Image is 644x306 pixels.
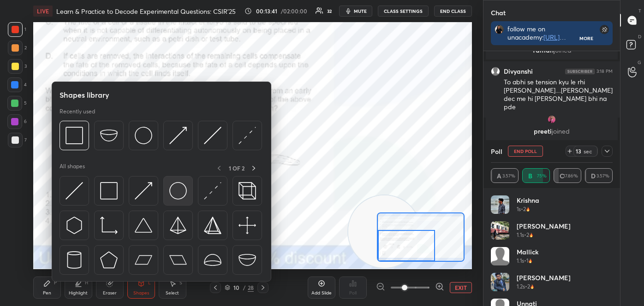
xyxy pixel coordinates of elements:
img: streak-poll-icon.44701ccd.svg [526,207,530,212]
h5: 1.1s [517,231,524,239]
h5: 1 [526,257,528,265]
div: 7 [8,133,27,147]
img: svg+xml;charset=utf-8,%3Csvg%20xmlns%3D%22http%3A%2F%2Fwww.w3.org%2F2000%2Fsvg%22%20width%3D%2230... [135,182,152,200]
div: 6 [7,114,27,129]
h5: 2 [527,282,530,291]
h5: • [524,257,526,265]
div: / [243,285,246,290]
img: streak-poll-icon.44701ccd.svg [528,259,532,263]
img: svg+xml;charset=utf-8,%3Csvg%20xmlns%3D%22http%3A%2F%2Fwww.w3.org%2F2000%2Fsvg%22%20width%3D%2238... [204,251,221,269]
img: svg+xml;charset=utf-8,%3Csvg%20xmlns%3D%22http%3A%2F%2Fwww.w3.org%2F2000%2Fsvg%22%20width%3D%2234... [100,251,118,269]
h5: 1s [517,205,521,213]
img: svg+xml;charset=utf-8,%3Csvg%20xmlns%3D%22http%3A%2F%2Fwww.w3.org%2F2000%2Fsvg%22%20width%3D%2244... [169,251,187,269]
p: 1 OF 2 [229,165,244,172]
h5: 2 [523,205,526,213]
img: svg+xml;charset=utf-8,%3Csvg%20xmlns%3D%22http%3A%2F%2Fwww.w3.org%2F2000%2Fsvg%22%20width%3D%2234... [66,127,83,144]
div: S [179,281,182,285]
div: To abhi se tension kyu le rhi [PERSON_NAME]....[PERSON_NAME] dec me hi [PERSON_NAME] bhi na pde [504,78,613,112]
img: svg+xml;charset=utf-8,%3Csvg%20xmlns%3D%22http%3A%2F%2Fwww.w3.org%2F2000%2Fsvg%22%20width%3D%2235... [239,182,256,200]
div: 4 [7,77,27,92]
h5: 1.2s [517,282,525,291]
div: grid [483,51,620,236]
img: svg+xml;charset=utf-8,%3Csvg%20xmlns%3D%22http%3A%2F%2Fwww.w3.org%2F2000%2Fsvg%22%20width%3D%2233... [100,217,118,234]
img: svg+xml;charset=utf-8,%3Csvg%20xmlns%3D%22http%3A%2F%2Fwww.w3.org%2F2000%2Fsvg%22%20width%3D%2238... [100,127,118,144]
p: Yaman [491,47,612,54]
span: mute [354,8,367,14]
div: 3:18 PM [596,69,613,74]
h4: Poll [491,147,502,156]
img: svg+xml;charset=utf-8,%3Csvg%20xmlns%3D%22http%3A%2F%2Fwww.w3.org%2F2000%2Fsvg%22%20width%3D%2230... [204,127,221,144]
div: 10 [232,285,241,290]
div: L [148,281,151,285]
img: svg+xml;charset=utf-8,%3Csvg%20xmlns%3D%22http%3A%2F%2Fwww.w3.org%2F2000%2Fsvg%22%20width%3D%2236... [169,182,187,200]
div: grid [491,195,613,306]
img: svg+xml;charset=utf-8,%3Csvg%20xmlns%3D%22http%3A%2F%2Fwww.w3.org%2F2000%2Fsvg%22%20width%3D%2230... [66,217,83,234]
div: Highlight [69,291,88,295]
div: sec [582,147,593,155]
img: 69739a9b49c8499a90d3fb5d1b1402f7.jpg [491,221,509,240]
div: 28 [248,283,254,292]
img: 4P8fHbbgJtejmAAAAAElFTkSuQmCC [565,69,595,74]
button: CLASS SETTINGS [378,6,429,17]
img: 4b9d457cea1f4f779e5858cdb5a315e6.jpg [491,195,509,214]
img: 6bf88ee675354f0ea61b4305e64abb13.jpg [495,25,504,34]
h5: • [521,205,523,213]
h4: krishna [517,195,539,205]
div: Shapes [133,291,149,295]
img: svg+xml;charset=utf-8,%3Csvg%20xmlns%3D%22http%3A%2F%2Fwww.w3.org%2F2000%2Fsvg%22%20width%3D%2230... [169,127,187,144]
button: EXIT [450,282,472,293]
h6: Divyanshi [504,67,533,76]
div: 3 [8,59,27,74]
h4: Learn & Practice to Decode Experimental Questions: CSIR'25 [56,7,236,16]
div: Eraser [103,291,117,295]
h5: Shapes library [60,89,109,100]
div: Pen [43,291,51,295]
img: svg+xml;charset=utf-8,%3Csvg%20xmlns%3D%22http%3A%2F%2Fwww.w3.org%2F2000%2Fsvg%22%20width%3D%2228... [66,251,83,269]
h5: • [525,282,527,291]
div: Select [166,291,179,295]
img: svg+xml;charset=utf-8,%3Csvg%20xmlns%3D%22http%3A%2F%2Fwww.w3.org%2F2000%2Fsvg%22%20width%3D%2238... [135,217,152,234]
p: D [638,33,641,40]
h4: [PERSON_NAME] [517,221,571,231]
p: G [638,59,641,66]
div: Add Slide [311,291,332,295]
img: svg+xml;charset=utf-8,%3Csvg%20xmlns%3D%22http%3A%2F%2Fwww.w3.org%2F2000%2Fsvg%22%20width%3D%2234... [204,217,221,234]
img: svg+xml;charset=utf-8,%3Csvg%20xmlns%3D%22http%3A%2F%2Fwww.w3.org%2F2000%2Fsvg%22%20width%3D%2234... [169,217,187,234]
h4: [PERSON_NAME] [517,273,571,282]
img: svg+xml;charset=utf-8,%3Csvg%20xmlns%3D%22http%3A%2F%2Fwww.w3.org%2F2000%2Fsvg%22%20width%3D%2244... [135,251,152,269]
button: End Poll [508,146,543,157]
button: mute [339,6,372,17]
div: H [85,281,88,285]
button: End Class [434,6,472,17]
div: 13 [575,147,582,155]
p: Chat [483,0,513,25]
div: 2 [8,41,27,55]
div: LIVE [33,6,53,17]
p: preeti [491,128,612,135]
h5: • [524,231,526,239]
img: svg+xml;charset=utf-8,%3Csvg%20xmlns%3D%22http%3A%2F%2Fwww.w3.org%2F2000%2Fsvg%22%20width%3D%2240... [239,217,256,234]
h5: 1.1s [517,257,524,265]
img: default.png [491,247,509,265]
img: svg+xml;charset=utf-8,%3Csvg%20xmlns%3D%22http%3A%2F%2Fwww.w3.org%2F2000%2Fsvg%22%20width%3D%2236... [135,127,152,144]
span: joined [552,127,570,135]
div: More [579,35,593,41]
div: 1 [8,22,26,37]
img: svg+xml;charset=utf-8,%3Csvg%20xmlns%3D%22http%3A%2F%2Fwww.w3.org%2F2000%2Fsvg%22%20width%3D%2230... [66,182,83,200]
img: svg+xml;charset=utf-8,%3Csvg%20xmlns%3D%22http%3A%2F%2Fwww.w3.org%2F2000%2Fsvg%22%20width%3D%2230... [239,127,256,144]
a: [URL][DOMAIN_NAME] [507,33,566,50]
img: svg+xml;charset=utf-8,%3Csvg%20xmlns%3D%22http%3A%2F%2Fwww.w3.org%2F2000%2Fsvg%22%20width%3D%2234... [100,182,118,200]
div: follow me on unacademy: join me on telegram: [507,25,580,41]
img: svg+xml;charset=utf-8,%3Csvg%20xmlns%3D%22http%3A%2F%2Fwww.w3.org%2F2000%2Fsvg%22%20width%3D%2230... [204,182,221,200]
img: streak-poll-icon.44701ccd.svg [529,233,533,237]
img: default.png [491,67,500,76]
div: 32 [327,9,332,13]
img: streak-poll-icon.44701ccd.svg [530,284,534,289]
h4: Mallick [517,247,538,257]
p: T [638,7,641,14]
img: 3a99ae2399854f98abc11cbe7af82908.jpg [547,115,556,124]
h5: 2 [526,231,529,239]
div: 5 [7,96,27,111]
p: All shapes [60,163,85,174]
img: 4896dc7ee2a8493cbc4f5a534e707333.jpg [491,273,509,291]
